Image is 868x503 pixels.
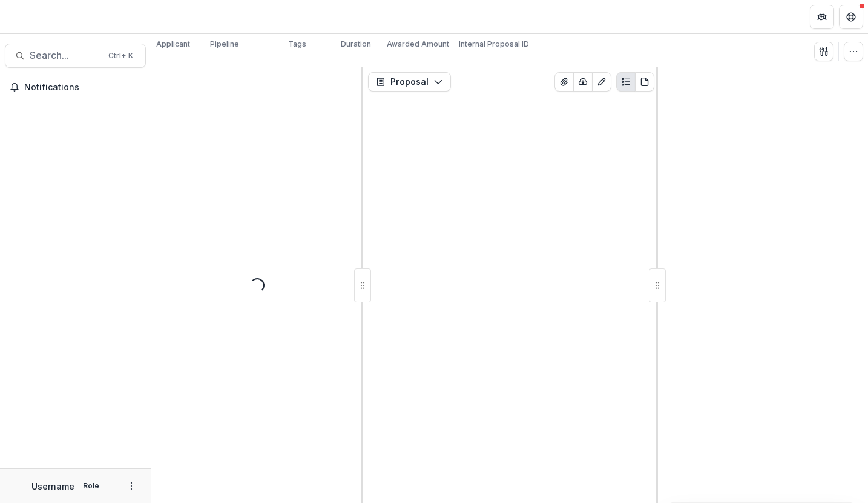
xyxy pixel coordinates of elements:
[30,50,101,61] span: Search...
[635,72,654,92] button: PDF view
[459,39,529,50] p: Internal Proposal ID
[616,72,636,92] button: Plaintext view
[387,39,449,50] p: Awarded Amount
[839,5,863,29] button: Get Help
[124,479,139,493] button: More
[5,78,146,97] button: Notifications
[24,82,141,93] span: Notifications
[106,49,136,62] div: Ctrl + K
[288,39,306,50] p: Tags
[79,481,103,491] p: Role
[156,39,190,50] p: Applicant
[810,5,834,29] button: Partners
[368,72,451,92] button: Proposal
[554,72,574,92] button: View Attached Files
[210,39,239,50] p: Pipeline
[5,44,146,68] button: Search...
[31,480,74,493] p: Username
[592,72,611,92] button: Edit as form
[341,39,371,50] p: Duration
